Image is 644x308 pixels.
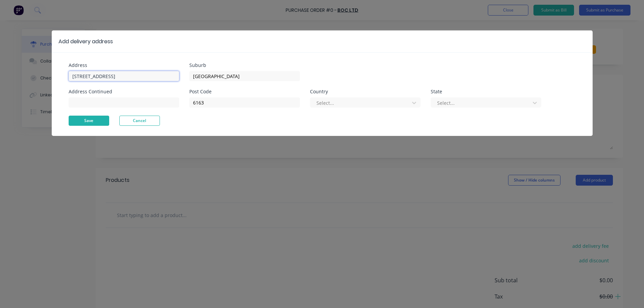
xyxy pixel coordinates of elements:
[310,89,421,94] div: Country
[431,89,541,94] div: State
[69,89,179,94] div: Address Continued
[69,116,109,126] button: Save
[189,89,300,94] div: Post Code
[119,116,160,126] button: Cancel
[69,63,179,68] div: Address
[189,63,300,68] div: Suburb
[58,38,113,46] div: Add delivery address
